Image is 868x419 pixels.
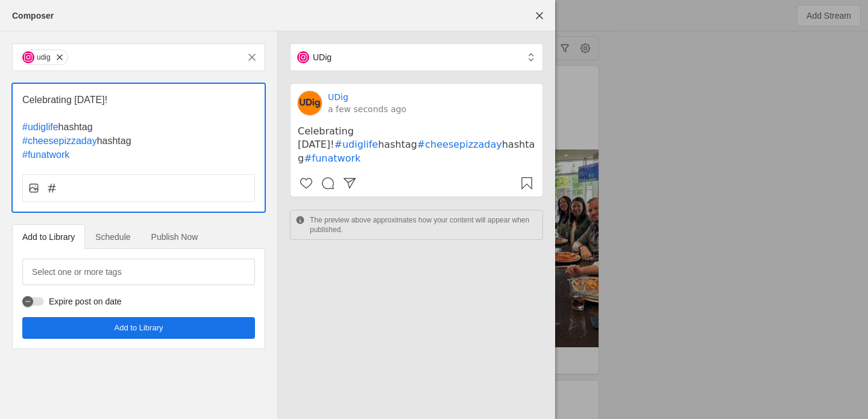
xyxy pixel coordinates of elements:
span: hashtag [97,136,131,146]
span: Add to Library [115,322,163,334]
button: Add to Library [22,317,255,339]
span: UDig [313,51,332,63]
a: #udiglife [335,139,379,150]
label: Expire post on date [44,295,122,307]
div: Composer [12,10,54,22]
span: #udiglife [22,122,58,132]
button: Remove all [241,46,263,68]
div: udig [37,52,51,62]
mat-label: Select one or more tags [32,265,122,279]
pre: Celebrating [DATE]! hashtag hashtag [298,125,535,165]
a: #funatwork [304,153,360,164]
a: UDig [328,91,348,103]
a: #cheesepizzaday [417,139,502,150]
span: Schedule [95,233,130,241]
a: a few seconds ago [328,103,406,115]
span: hashtag [58,122,93,132]
img: cache [298,91,322,115]
p: The preview above approximates how your content will appear when published. [310,215,538,235]
span: Publish Now [151,233,198,241]
span: Celebrating [DATE]! [22,95,107,105]
span: Add to Library [22,233,75,241]
span: #funatwork [22,150,69,160]
span: #cheesepizzaday [22,136,97,146]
